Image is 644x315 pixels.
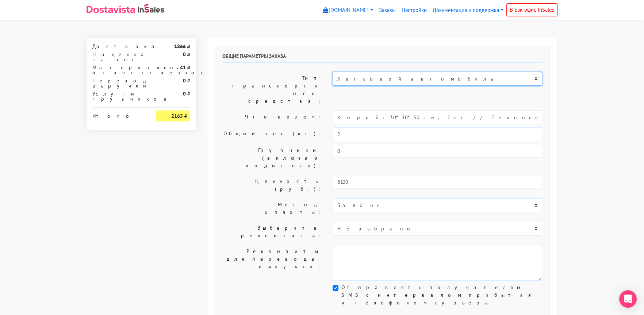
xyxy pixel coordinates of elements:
strong: 0 [183,51,186,58]
label: Метод оплаты: [217,198,327,219]
div: Материальная ответственность [87,65,150,75]
label: Выберите реквизиты: [217,222,327,242]
label: Реквизиты для перевода выручки: [217,245,327,281]
div: Доставка [87,44,150,49]
label: Ценность (руб.): [217,175,327,195]
a: Документация и поддержка [430,3,506,17]
strong: 0 [183,90,186,97]
label: Что везем: [217,110,327,124]
label: Общий вес (кг): [217,127,327,141]
div: Итого [92,110,145,118]
strong: 41 [180,64,186,71]
div: Перевод выручки [87,78,150,88]
img: InSales [138,4,164,13]
label: Отправлять получателям SMS с интервалом прибытия и телефоном курьера [341,284,542,307]
label: Тип транспортного средства: [217,72,327,108]
strong: 0 [183,77,186,84]
h6: Общие параметры заказа [222,53,542,63]
div: Наценка за вес [87,52,150,62]
a: [DOMAIN_NAME] [320,3,376,17]
div: Услуги грузчиков [87,91,150,101]
a: Заказы [376,3,399,17]
img: Dostavista - срочная курьерская служба доставки [87,6,135,13]
div: Open Intercom Messenger [619,290,637,308]
label: Грузчики (включая водителя): [217,144,327,172]
strong: 2165 [171,113,183,119]
strong: 1866 [174,43,186,50]
a: Настройки [399,3,430,17]
a: В Бэк-офис InSales [506,3,557,16]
